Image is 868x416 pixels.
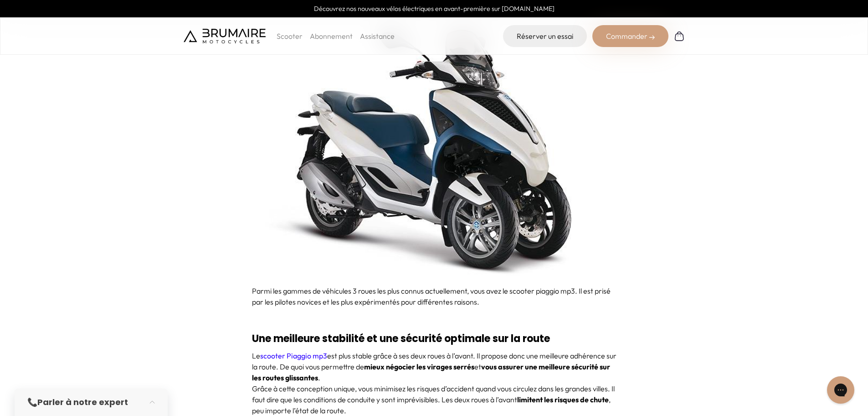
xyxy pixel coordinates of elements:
strong: mieux négocier les virages serrés [364,362,474,371]
strong: Une meilleure stabilité et une sécurité optimale sur la route [252,332,550,346]
strong: limitent les risques de chute [517,395,609,404]
a: Réserver un essai [503,25,587,47]
p: Parmi les gammes de véhicules 3 roues les plus connus actuellement, vous avez le scooter piaggio ... [252,285,616,307]
p: Grâce à cette conception unique, vous minimisez les risques d’accident quand vous circulez dans l... [252,383,616,416]
p: Scooter [277,31,303,42]
iframe: Gorgias live chat messenger [822,373,859,407]
img: brumscoot1.jpg [252,19,616,276]
img: Panier [674,31,685,42]
img: right-arrow-2.png [649,35,655,40]
div: Commander [592,25,668,47]
a: scooter Piaggio mp3 [260,351,327,360]
p: Le est plus stable grâce à ses deux roues à l’avant. Il propose donc une meilleure adhérence sur ... [252,350,616,383]
a: Assistance [360,32,395,41]
img: Brumaire Motocycles [184,29,266,43]
a: Abonnement [310,32,353,41]
strong: vous assurer une meilleure sécurité sur les routes glissantes [252,362,610,382]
